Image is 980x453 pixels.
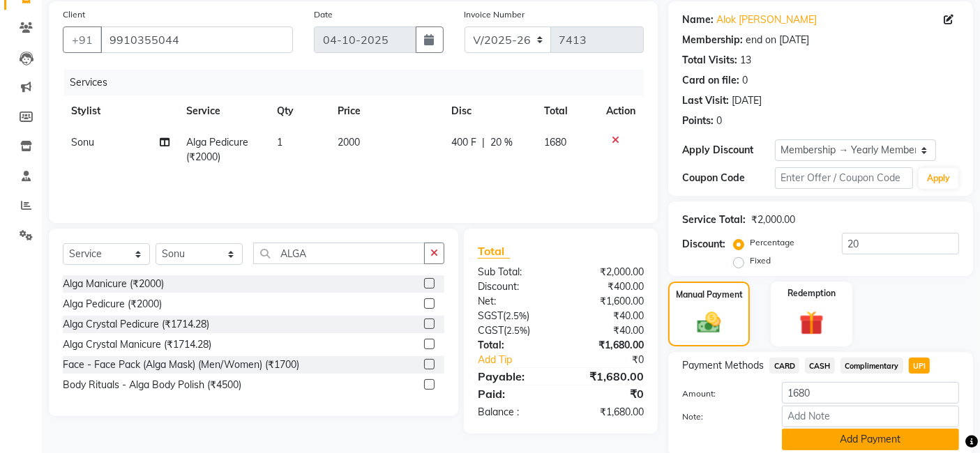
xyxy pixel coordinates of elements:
[71,136,94,148] span: Sonu
[63,297,162,312] div: Alga Pedicure (₹2000)
[467,338,561,353] div: Total:
[482,135,485,150] span: |
[467,294,561,309] div: Net:
[478,324,504,337] span: CGST
[769,358,799,374] span: CARD
[63,95,178,127] th: Stylist
[840,358,903,374] span: Complimentary
[716,114,722,128] div: 0
[782,382,959,404] input: Amount
[490,135,513,150] span: 20 %
[63,337,211,352] div: Alga Crystal Manicure (₹1714.28)
[467,309,561,323] div: ( )
[682,358,764,373] span: Payment Methods
[561,265,654,279] div: ₹2,000.00
[682,33,743,47] div: Membership:
[561,323,654,338] div: ₹40.00
[63,358,299,372] div: Face - Face Pack (Alga Mask) (Men/Women) (₹1700)
[63,317,209,332] div: Alga Crystal Pedicure (₹1714.28)
[561,405,654,420] div: ₹1,680.00
[716,13,817,27] a: Alok [PERSON_NAME]
[100,26,293,53] input: Search by Name/Mobile/Email/Code
[598,95,644,127] th: Action
[178,95,269,127] th: Service
[467,323,561,338] div: ( )
[561,368,654,385] div: ₹1,680.00
[682,143,774,158] div: Apply Discount
[682,53,737,68] div: Total Visits:
[561,294,654,309] div: ₹1,600.00
[787,287,836,300] label: Redemption
[682,93,729,108] div: Last Visit:
[467,265,561,279] div: Sub Total:
[329,95,443,127] th: Price
[782,406,959,427] input: Add Note
[536,95,598,127] th: Total
[672,387,771,400] label: Amount:
[465,8,525,21] label: Invoice Number
[451,135,476,150] span: 400 F
[919,168,958,189] button: Apply
[478,309,503,322] span: SGST
[467,385,561,402] div: Paid:
[269,95,330,127] th: Qty
[750,254,771,267] label: Fixed
[751,213,795,227] div: ₹2,000.00
[732,93,762,108] div: [DATE]
[676,289,743,301] label: Manual Payment
[467,368,561,385] div: Payable:
[467,405,561,420] div: Balance :
[682,73,739,88] div: Card on file:
[64,70,654,95] div: Services
[561,279,654,294] div: ₹400.00
[544,136,566,148] span: 1680
[467,353,576,367] a: Add Tip
[750,236,794,249] label: Percentage
[782,429,959,450] button: Add Payment
[805,358,835,374] span: CASH
[740,53,751,68] div: 13
[63,378,241,392] div: Body Rituals - Alga Body Polish (₹4500)
[909,358,930,374] span: UPI
[682,213,746,227] div: Service Total:
[746,33,809,47] div: end on [DATE]
[253,243,425,264] input: Search or Scan
[478,244,510,259] span: Total
[63,8,85,21] label: Client
[672,410,771,423] label: Note:
[742,73,748,88] div: 0
[443,95,536,127] th: Disc
[792,308,831,339] img: _gift.svg
[577,353,655,367] div: ₹0
[467,279,561,294] div: Discount:
[682,13,714,27] div: Name:
[186,136,248,163] span: Alga Pedicure (₹2000)
[314,8,333,21] label: Date
[278,136,283,148] span: 1
[338,136,360,148] span: 2000
[561,338,654,353] div: ₹1,680.00
[63,26,102,53] button: +91
[561,385,654,402] div: ₹0
[775,167,913,189] input: Enter Offer / Coupon Code
[506,310,527,321] span: 2.5%
[690,309,728,337] img: _cash.svg
[63,277,164,291] div: Alga Manicure (₹2000)
[506,325,527,336] span: 2.5%
[682,171,774,185] div: Coupon Code
[682,114,714,128] div: Points:
[682,237,725,252] div: Discount:
[561,309,654,323] div: ₹40.00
